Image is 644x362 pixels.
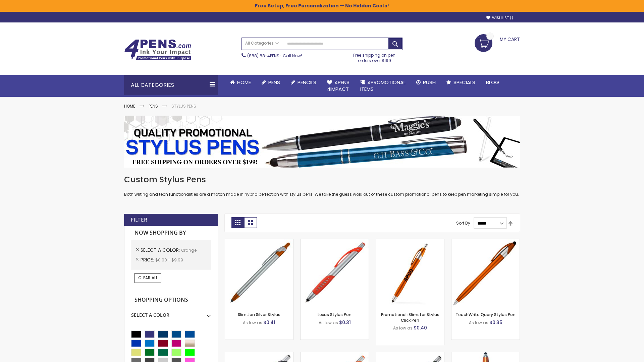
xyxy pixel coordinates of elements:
[414,324,427,331] span: $0.40
[455,312,516,317] a: TouchWrite Query Stylus Pen
[318,312,352,317] a: Lexus Stylus Pen
[301,239,369,244] a: Lexus Stylus Pen-Orange
[135,273,161,283] a: Clear All
[376,239,444,244] a: Promotional iSlimster Stylus Click Pen-Orange
[301,239,369,307] img: Lexus Stylus Pen-Orange
[247,53,302,59] span: - Call Now!
[149,103,158,109] a: Pens
[319,320,338,325] span: As low as
[268,79,280,86] span: Pens
[225,239,293,307] img: Slim Jen Silver Stylus-Orange
[376,352,444,358] a: Lexus Metallic Stylus Pen-Orange
[451,352,520,358] a: TouchWrite Command Stylus Pen-Orange
[131,226,211,240] strong: Now Shopping by
[231,217,244,228] strong: Grid
[285,75,322,90] a: Pencils
[124,116,520,168] img: Stylus Pens
[441,75,481,90] a: Specials
[486,79,499,86] span: Blog
[489,319,502,326] span: $0.35
[381,312,439,323] a: Promotional iSlimster Stylus Click Pen
[346,50,403,63] div: Free shipping on pen orders over $199
[131,307,211,318] div: Select A Color
[141,256,155,263] span: Price
[242,38,282,49] a: All Categories
[245,41,279,46] span: All Categories
[225,352,293,358] a: Boston Stylus Pen-Orange
[360,79,406,93] span: 4PROMOTIONAL ITEMS
[256,75,285,90] a: Pens
[124,103,135,109] a: Home
[322,75,355,97] a: 4Pens4impact
[131,216,147,224] strong: Filter
[339,319,351,326] span: $0.31
[481,75,504,90] a: Blog
[155,257,183,263] span: $0.00 - $9.99
[355,75,411,97] a: 4PROMOTIONALITEMS
[124,75,218,95] div: All Categories
[247,53,279,59] a: (888) 88-4PENS
[181,247,197,253] span: Orange
[141,247,181,253] span: Select A Color
[451,239,520,244] a: TouchWrite Query Stylus Pen-Orange
[171,103,196,109] strong: Stylus Pens
[451,239,520,307] img: TouchWrite Query Stylus Pen-Orange
[469,320,488,325] span: As low as
[453,79,475,86] span: Specials
[298,79,316,86] span: Pencils
[138,275,158,281] span: Clear All
[376,239,444,307] img: Promotional iSlimster Stylus Click Pen-Orange
[237,79,251,86] span: Home
[225,239,293,244] a: Slim Jen Silver Stylus-Orange
[411,75,441,90] a: Rush
[263,319,275,326] span: $0.41
[124,39,191,61] img: 4Pens Custom Pens and Promotional Products
[124,174,520,185] h1: Custom Stylus Pens
[456,220,470,226] label: Sort By
[301,352,369,358] a: Boston Silver Stylus Pen-Orange
[243,320,262,325] span: As low as
[393,325,413,331] span: As low as
[423,79,436,86] span: Rush
[486,15,513,20] a: Wishlist
[124,174,520,197] div: Both writing and tech functionalities are a match made in hybrid perfection with stylus pens. We ...
[131,293,211,307] strong: Shopping Options
[225,75,256,90] a: Home
[327,79,350,93] span: 4Pens 4impact
[238,312,280,317] a: Slim Jen Silver Stylus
